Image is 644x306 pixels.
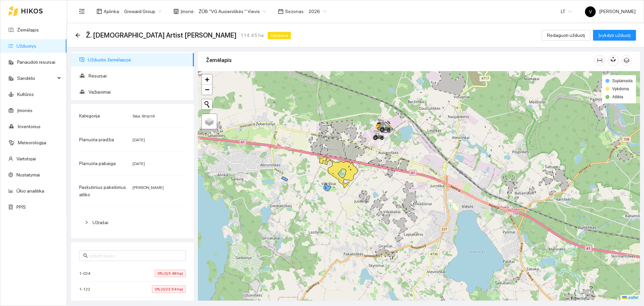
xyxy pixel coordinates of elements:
span: Vykdoma [268,32,291,39]
a: PPIS [16,204,26,210]
span: Redaguoti užduotį [547,32,585,39]
span: Groward Group [124,6,161,16]
span: Sezonas : [285,8,305,15]
span: Užduotis žemėlapyje [88,53,189,66]
a: Layers [202,114,217,129]
span: [DATE] [132,161,145,166]
span: layout [97,9,102,14]
span: [PERSON_NAME] [585,9,636,14]
span: Sandėlis [17,71,55,85]
span: [PERSON_NAME] [132,185,164,190]
span: Vykdoma [612,87,629,91]
div: Užrašai [79,215,186,230]
span: ŽŪB "VG Ausieniškės " Vievis [199,6,266,16]
span: − [205,85,209,94]
span: Važiavimai [89,85,189,99]
span: 0% (0/3.48 ha) [155,270,186,277]
span: 1-122 [79,286,94,293]
span: LT [561,6,572,16]
button: menu-fold [75,5,89,18]
span: calendar [278,9,283,14]
span: 2026 [309,6,326,16]
span: search [83,253,88,258]
a: Žemėlapis [17,27,39,33]
a: Panaudoti resursai [17,59,55,65]
span: 1-024 [79,270,94,277]
a: Įmonės [17,108,33,113]
span: column-width [595,58,605,63]
a: Zoom in [202,74,212,85]
span: + [205,75,209,84]
span: [DATE] [132,138,145,142]
span: Užrašai [93,220,108,225]
span: Atlikta [612,95,623,99]
a: Užduotys [16,43,36,49]
input: Ieškoti lauko [89,252,182,259]
button: Įvykdyti užduotį [593,30,636,41]
div: Žemėlapis [206,51,594,70]
span: Planuota pabaiga [79,161,116,166]
span: menu-fold [79,8,85,14]
a: Redaguoti užduotį [542,33,590,38]
a: Inventorius [18,124,41,129]
button: column-width [594,55,605,66]
span: Resursai [89,69,189,83]
span: Įmonė : [180,8,195,15]
span: Aplinka : [104,8,120,15]
span: 0% (0/23.54 ha) [152,286,186,293]
span: Kategorija [79,113,100,118]
button: Redaguoti užduotį [542,30,590,41]
span: Planuota pradžia [79,137,114,142]
div: Atgal [75,33,80,38]
a: Nustatymai [16,172,40,177]
a: Meteorologija [18,140,46,145]
span: 114.45 ha [240,32,264,39]
span: Suplanuota [612,79,633,83]
span: arrow-left [75,33,80,38]
span: Ž. kviečių Artist sėja [86,30,236,41]
a: Kultūros [17,92,34,97]
span: right [85,220,89,224]
span: V [589,6,592,17]
a: Vartotojai [16,156,36,161]
a: Leaflet [622,295,638,300]
a: Ūkio analitika [16,188,44,194]
a: Zoom out [202,85,212,95]
span: shop [173,9,179,14]
span: Įvykdyti užduotį [598,32,631,39]
button: Initiate a new search [202,99,212,109]
span: Paskutinius pakeitimus atliko [79,185,126,197]
span: Sėja. Strip till [132,114,155,118]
